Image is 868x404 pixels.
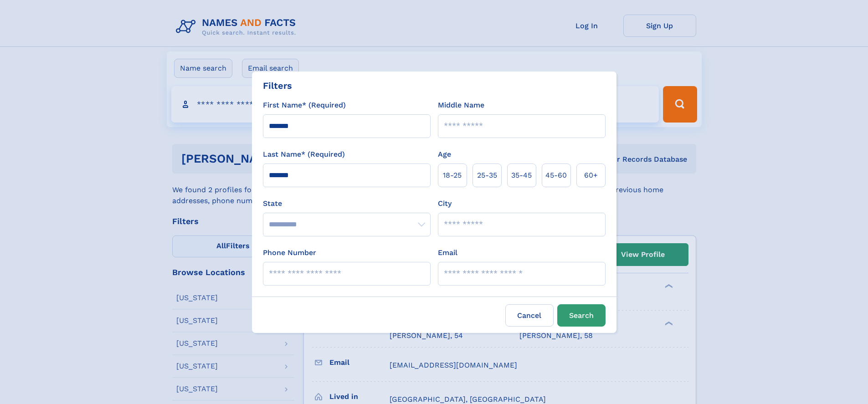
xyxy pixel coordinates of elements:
[263,100,346,111] label: First Name* (Required)
[438,247,457,258] label: Email
[505,304,554,327] label: Cancel
[511,170,532,181] span: 35‑45
[263,79,292,92] div: Filters
[438,100,484,111] label: Middle Name
[263,247,316,258] label: Phone Number
[443,170,462,181] span: 18‑25
[263,198,431,209] label: State
[438,198,452,209] label: City
[584,170,598,181] span: 60+
[557,304,606,327] button: Search
[477,170,497,181] span: 25‑35
[545,170,567,181] span: 45‑60
[263,149,345,160] label: Last Name* (Required)
[438,149,451,160] label: Age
